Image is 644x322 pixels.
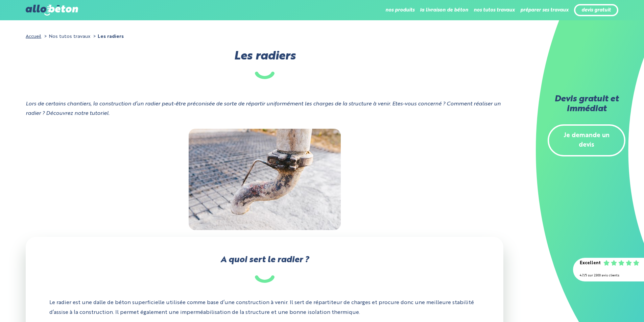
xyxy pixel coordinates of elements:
li: nos tutos travaux [474,2,515,18]
li: nos produits [385,2,414,18]
li: Les radiers [92,32,124,42]
i: Lors de certains chantiers, la construction d’un radier peut-être préconisée de sorte de répartir... [26,101,501,117]
h1: Les radiers [26,52,503,79]
img: allobéton [26,5,78,16]
li: la livraison de béton [420,2,468,18]
a: Accueil [26,34,41,39]
a: Je demande un devis [548,124,625,157]
li: préparer ses travaux [520,2,569,18]
div: 4.7/5 sur 2300 avis clients [580,271,637,281]
h2: A quoi sert le radier ? [49,255,480,283]
img: Radiers [189,129,341,230]
h2: Devis gratuit et immédiat [548,95,625,114]
li: Nos tutos travaux [43,32,90,42]
a: devis gratuit [581,7,611,13]
div: Excellent [580,258,601,268]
